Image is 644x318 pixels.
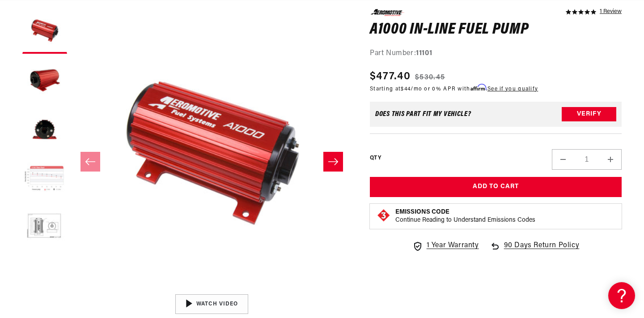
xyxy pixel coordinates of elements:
[370,69,411,85] span: $477.40
[22,206,67,251] button: Load image 5 in gallery view
[504,240,580,261] span: 90 Days Return Policy
[487,86,538,92] a: See if you qualify - Learn more about Affirm Financing (opens in modal)
[370,23,622,37] h1: A1000 In-Line Fuel Pump
[22,107,67,152] button: Load image 3 in gallery view
[375,111,471,118] div: Does This part fit My vehicle?
[412,240,479,252] a: 1 Year Warranty
[370,155,381,162] label: QTY
[323,152,343,172] button: Slide right
[416,50,432,57] strong: 11101
[562,107,616,121] button: Verify
[377,208,391,223] img: Emissions code
[600,9,622,15] a: 1 reviews
[370,48,622,60] div: Part Number:
[401,86,411,92] span: $44
[415,72,445,83] s: $530.45
[395,209,449,215] strong: Emissions Code
[427,240,479,252] span: 1 Year Warranty
[395,216,535,224] p: Continue Reading to Understand Emissions Codes
[370,85,538,93] p: Starting at /mo or 0% APR with .
[370,177,622,197] button: Add to Cart
[22,157,67,202] button: Load image 4 in gallery view
[22,9,352,314] media-gallery: Gallery Viewer
[395,208,535,224] button: Emissions CodeContinue Reading to Understand Emissions Codes
[80,152,100,172] button: Slide left
[470,84,486,91] span: Affirm
[22,58,67,103] button: Load image 2 in gallery view
[22,9,67,54] button: Load image 1 in gallery view
[490,240,580,261] a: 90 Days Return Policy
